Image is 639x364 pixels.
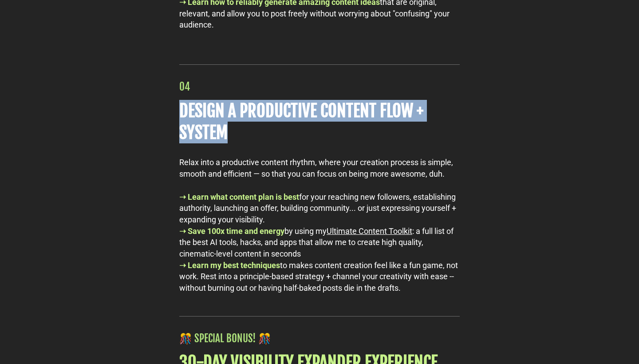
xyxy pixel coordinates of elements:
[179,80,460,93] h2: 04
[179,260,460,294] div: to makes content creation feel like a fun game, not work. Rest into a principle-based strategy + ...
[179,226,284,236] b: ➝ Save 100x time and energy
[179,191,460,226] div: for your reaching new followers, establishing authority, launching an offer, building community.....
[179,261,280,270] b: ➝ Learn my best techniques
[179,157,460,179] div: Relax into a productive content rhythm, where your creation process is simple, smooth and efficie...
[179,226,460,260] div: by using my : a full list of the best AI tools, hacks, and apps that allow me to create high qual...
[179,332,460,345] h2: 🎊 SPECIAL BONUS! 🎊
[179,192,299,202] b: ➝ Learn what content plan is best
[179,100,423,143] b: DESIGN A PRODUCTIVE CONTENT FLOW + SYSTEM
[327,226,412,236] u: Ultimate Content Toolkit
